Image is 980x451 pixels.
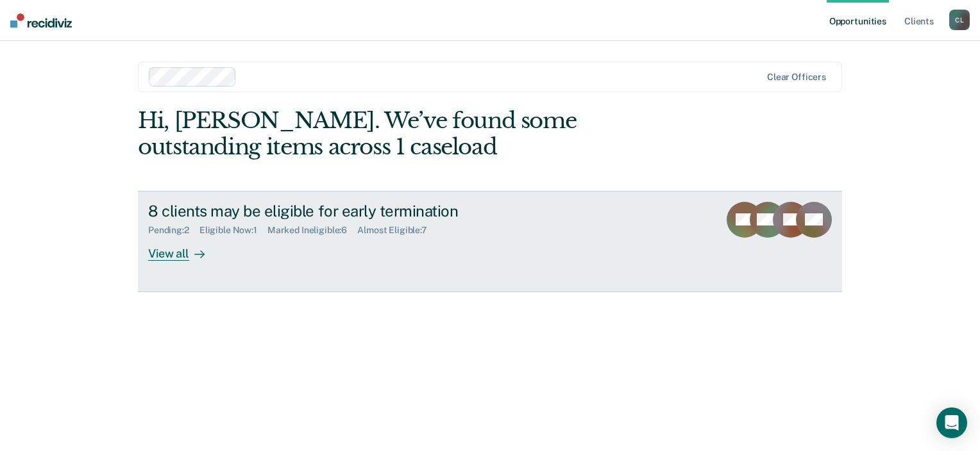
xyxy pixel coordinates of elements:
div: Clear officers [767,72,826,83]
div: 8 clients may be eligible for early termination [148,202,598,220]
div: View all [148,236,220,261]
div: C L [949,10,970,30]
div: Eligible Now : 1 [199,225,267,236]
div: Marked Ineligible : 6 [267,225,357,236]
div: Pending : 2 [148,225,199,236]
button: CL [949,10,970,30]
a: 8 clients may be eligible for early terminationPending:2Eligible Now:1Marked Ineligible:6Almost E... [138,191,842,292]
div: Hi, [PERSON_NAME]. We’ve found some outstanding items across 1 caseload [138,108,701,160]
img: Recidiviz [10,13,72,28]
div: Almost Eligible : 7 [357,225,437,236]
div: Open Intercom Messenger [936,407,967,438]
